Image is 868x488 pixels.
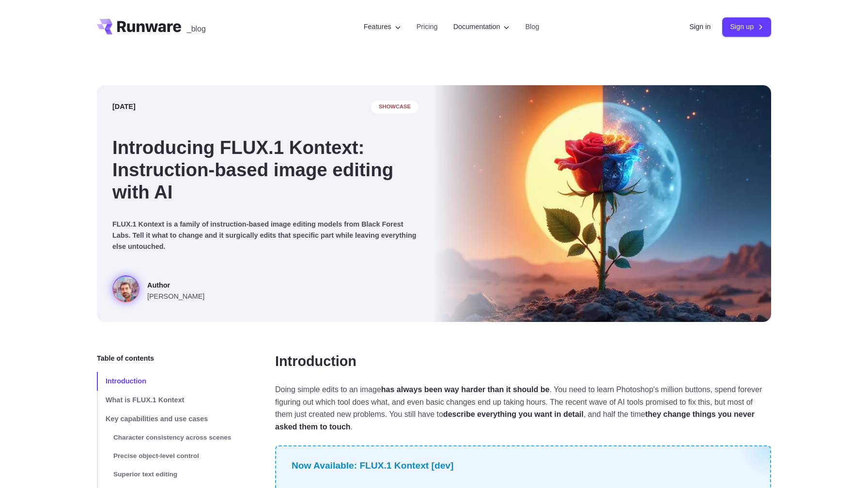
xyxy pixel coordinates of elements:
[147,291,204,302] span: [PERSON_NAME]
[525,21,539,32] a: Blog
[106,415,208,423] span: Key capabilities and use cases
[371,101,418,113] span: showcase
[97,353,154,364] span: Table of contents
[106,377,146,385] span: Introduction
[112,219,418,252] p: FLUX.1 Kontext is a family of instruction-based image editing models from Black Forest Labs. Tell...
[112,137,418,203] h1: Introducing FLUX.1 Kontext: Instruction-based image editing with AI
[113,452,199,459] span: Precise object-level control
[689,21,711,32] a: Sign in
[97,410,244,428] a: Key capabilities and use cases
[275,353,356,370] a: Introduction
[417,21,438,32] a: Pricing
[97,428,244,447] a: Character consistency across scenes
[187,19,206,34] a: _blog
[275,383,771,433] p: Doing simple edits to an image . You need to learn Photoshop's million buttons, spend forever fig...
[443,410,584,418] strong: describe everything you want in detail
[112,101,136,112] time: [DATE]
[97,19,181,34] a: Go to /
[97,372,244,391] a: Introduction
[97,447,244,465] a: Precise object-level control
[453,21,510,32] label: Documentation
[113,471,177,478] span: Superior text editing
[364,21,401,32] label: Features
[434,85,771,322] img: Surreal rose in a desert landscape, split between day and night with the sun and moon aligned beh...
[112,275,204,306] a: Surreal rose in a desert landscape, split between day and night with the sun and moon aligned beh...
[97,391,244,410] a: What is FLUX.1 Kontext
[106,396,184,404] span: What is FLUX.1 Kontext
[113,434,231,441] span: Character consistency across scenes
[97,465,244,484] a: Superior text editing
[187,25,206,33] span: _blog
[381,385,550,394] strong: has always been way harder than it should be
[722,17,771,36] a: Sign up
[147,280,204,291] span: Author
[292,458,755,473] div: Now Available: FLUX.1 Kontext [dev]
